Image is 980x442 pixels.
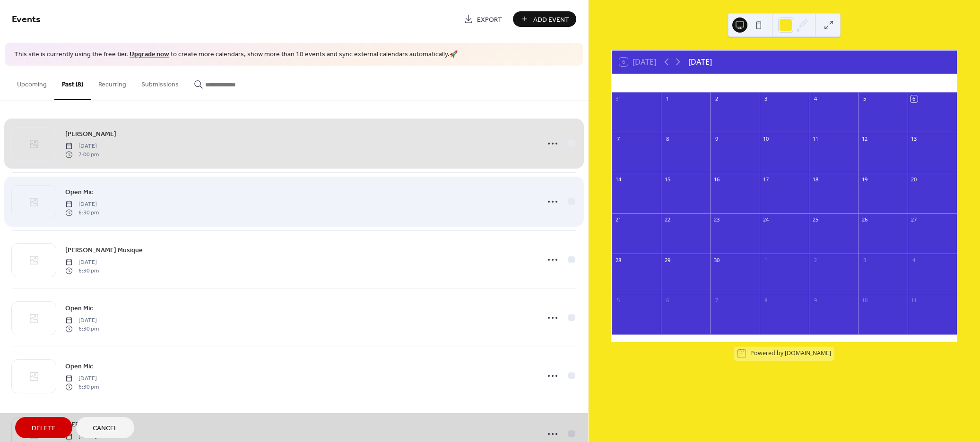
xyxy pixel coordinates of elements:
[615,256,622,263] div: 28
[713,74,761,93] div: Tue
[615,95,622,102] div: 31
[513,11,576,27] button: Add Event
[763,136,770,143] div: 10
[619,74,667,93] div: Sun
[763,216,770,223] div: 24
[688,56,712,68] div: [DATE]
[808,74,855,93] div: Thu
[763,256,770,263] div: 1
[750,349,831,357] div: Powered by
[134,66,186,99] button: Submissions
[615,216,622,223] div: 21
[664,216,671,223] div: 22
[32,424,56,433] span: Delete
[713,256,720,263] div: 30
[713,136,720,143] div: 9
[130,48,169,61] a: Upgrade now
[902,74,949,93] div: Sat
[664,256,671,263] div: 29
[667,74,714,93] div: Mon
[15,417,72,438] button: Delete
[861,95,868,102] div: 5
[763,176,770,183] div: 17
[93,424,118,433] span: Cancel
[812,176,819,183] div: 18
[713,176,720,183] div: 16
[615,136,622,143] div: 7
[664,95,671,102] div: 1
[14,50,458,59] span: This site is currently using the free tier. to create more calendars, show more than 10 events an...
[812,297,819,304] div: 9
[812,95,819,102] div: 4
[861,216,868,223] div: 26
[911,95,918,102] div: 6
[763,95,770,102] div: 3
[457,11,509,27] a: Export
[911,297,918,304] div: 11
[763,297,770,304] div: 8
[664,136,671,143] div: 8
[861,176,868,183] div: 19
[615,176,622,183] div: 14
[477,15,502,25] span: Export
[785,349,831,357] a: [DOMAIN_NAME]
[713,216,720,223] div: 23
[861,136,868,143] div: 12
[812,136,819,143] div: 11
[664,297,671,304] div: 6
[911,256,918,263] div: 4
[855,74,902,93] div: Fri
[911,136,918,143] div: 13
[812,216,819,223] div: 25
[761,74,808,93] div: Wed
[91,66,134,99] button: Recurring
[76,417,134,438] button: Cancel
[911,176,918,183] div: 20
[861,256,868,263] div: 3
[812,256,819,263] div: 2
[615,297,622,304] div: 5
[911,216,918,223] div: 27
[713,297,720,304] div: 7
[9,66,54,99] button: Upcoming
[861,297,868,304] div: 10
[664,176,671,183] div: 15
[533,15,569,25] span: Add Event
[12,10,41,29] span: Events
[54,66,91,100] button: Past (8)
[713,95,720,102] div: 2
